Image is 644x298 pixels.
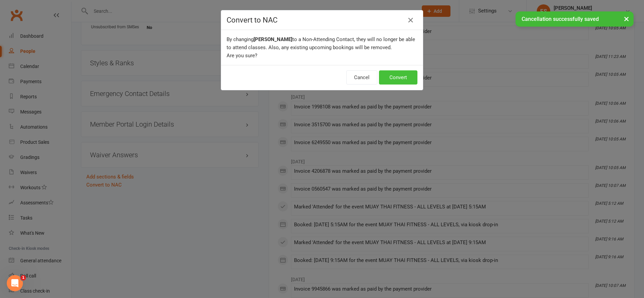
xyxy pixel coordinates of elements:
[7,275,23,291] iframe: Intercom live chat
[620,11,633,26] button: ×
[516,11,634,27] div: Cancellation successfully saved
[379,70,417,85] button: Convert
[21,275,26,280] span: 1
[346,70,377,85] button: Cancel
[254,36,292,42] b: [PERSON_NAME]
[221,30,423,65] div: By changing to a Non-Attending Contact, they will no longer be able to attend classes. Also, any ...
